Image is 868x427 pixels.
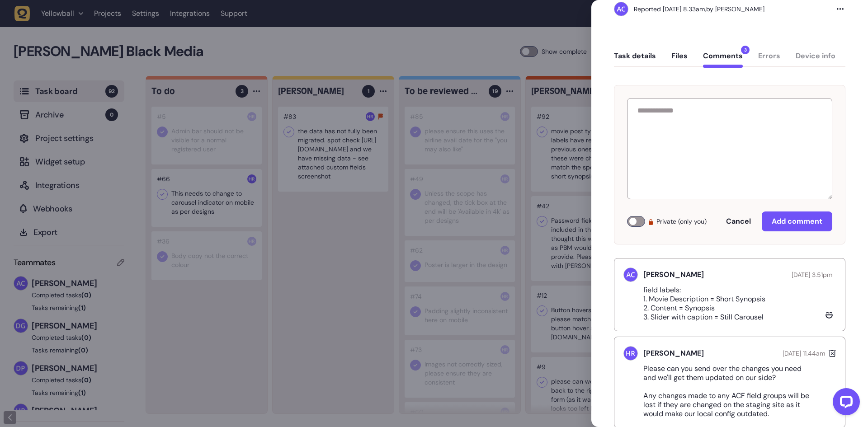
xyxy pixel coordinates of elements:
h5: [PERSON_NAME] [643,270,704,279]
button: Task details [614,52,656,68]
button: Comments [703,52,743,68]
button: Add comment [762,211,832,231]
p: field labels: 1. Movie Description = Short Synopsis 2. Content = Synopsis 3. Slider with caption ... [643,286,773,322]
span: Cancel [726,216,751,226]
span: 3 [741,46,750,54]
div: Reported [DATE] 8.33am, [634,5,706,13]
span: [DATE] 3.51pm [792,271,832,279]
span: Add comment [772,216,822,226]
p: Please can you send over the changes you need and we'll get them updated on our side? Any changes... [643,364,822,418]
h5: [PERSON_NAME] [643,349,704,358]
button: Files [671,52,688,68]
button: Cancel [717,212,760,230]
span: Private (only you) [656,216,707,227]
div: by [PERSON_NAME] [634,5,764,14]
img: Ameet Chohan [614,2,628,16]
iframe: LiveChat chat widget [826,385,863,422]
span: [DATE] 11.44am [783,349,825,357]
